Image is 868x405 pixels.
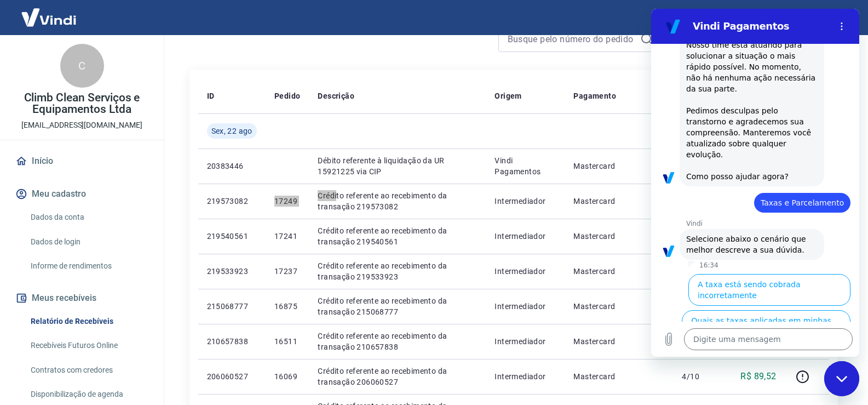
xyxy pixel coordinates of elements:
[26,231,151,253] a: Dados de login
[318,295,477,317] p: Crédito referente ao recebimento da transação 215068777
[274,90,300,101] p: Pedido
[274,196,300,207] p: 17249
[13,149,151,173] a: Início
[318,366,477,387] p: Crédito referente ao recebimento da transação 206060527
[207,231,257,242] p: 219540561
[573,90,616,101] p: Pagamento
[274,266,300,277] p: 17237
[26,206,151,229] a: Dados da conta
[573,336,664,347] p: Mastercard
[573,161,664,172] p: Mastercard
[740,370,776,383] p: R$ 89,52
[508,31,636,47] input: Busque pelo número do pedido
[207,90,215,101] p: ID
[573,196,664,207] p: Mastercard
[573,301,664,312] p: Mastercard
[13,286,151,310] button: Meus recebíveis
[495,155,556,177] p: Vindi Pagamentos
[207,371,257,382] p: 206060527
[495,266,556,277] p: Intermediador
[207,196,257,207] p: 219573082
[824,361,859,396] iframe: Botão para abrir a janela de mensagens, conversa em andamento
[207,266,257,277] p: 219533923
[26,255,151,277] a: Informe de rendimentos
[274,301,300,312] p: 16875
[207,161,257,172] p: 20383446
[682,371,714,382] p: 4/10
[495,301,556,312] p: Intermediador
[318,190,477,212] p: Crédito referente ao recebimento da transação 219573082
[651,9,859,357] iframe: Janela de mensagens
[274,231,300,242] p: 17241
[21,119,142,131] p: [EMAIL_ADDRESS][DOMAIN_NAME]
[573,371,664,382] p: Mastercard
[495,231,556,242] p: Intermediador
[274,336,300,347] p: 16511
[495,196,556,207] p: Intermediador
[318,330,477,352] p: Crédito referente ao recebimento da transação 210657838
[26,359,151,381] a: Contratos com credores
[815,8,855,28] button: Sair
[495,336,556,347] p: Intermediador
[13,182,151,206] button: Meu cadastro
[26,310,151,333] a: Relatório de Recebíveis
[318,155,477,177] p: Débito referente à liquidação da UR 15921225 via CIP
[573,231,664,242] p: Mastercard
[211,126,252,136] span: Sex, 22 ago
[318,225,477,247] p: Crédito referente ao recebimento da transação 219540561
[318,260,477,282] p: Crédito referente ao recebimento da transação 219533923
[207,336,257,347] p: 210657838
[207,301,257,312] p: 215068777
[495,371,556,382] p: Intermediador
[9,92,155,115] p: Climb Clean Serviços e Equipamentos Ltda
[26,334,151,357] a: Recebíveis Futuros Online
[274,371,300,382] p: 16069
[13,1,84,34] img: Vindi
[318,90,354,101] p: Descrição
[495,90,521,101] p: Origem
[60,44,104,88] div: C
[573,266,664,277] p: Mastercard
